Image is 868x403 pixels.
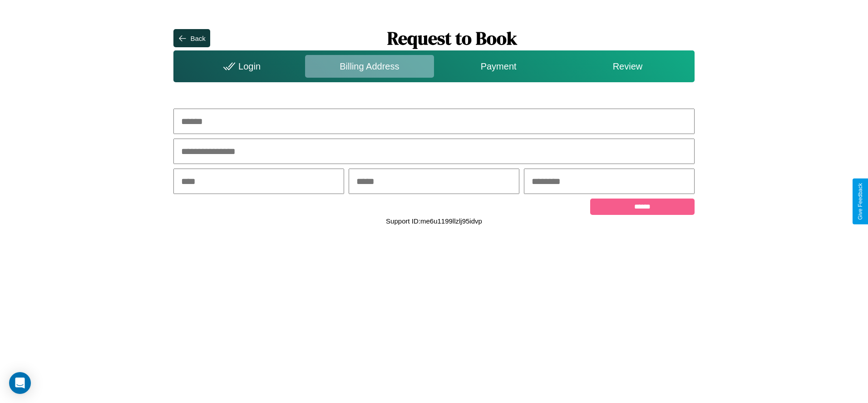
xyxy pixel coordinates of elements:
div: Open Intercom Messenger [9,372,31,394]
div: Payment [434,55,563,78]
div: Give Feedback [857,183,863,220]
p: Support ID: me6u1199llzlj95idvp [386,215,482,227]
div: Login [176,55,305,78]
button: Back [173,29,210,47]
div: Billing Address [305,55,434,78]
div: Review [563,55,692,78]
h1: Request to Book [210,26,695,50]
div: Back [190,35,205,42]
